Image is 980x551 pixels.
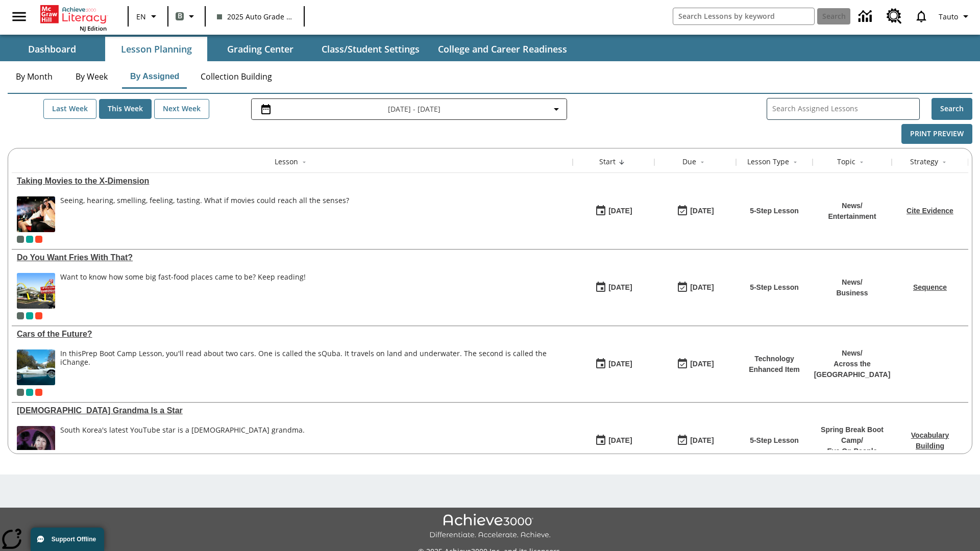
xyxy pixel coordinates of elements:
button: Profile/Settings [935,7,976,26]
button: Open side menu [4,2,34,32]
button: Support Offline [31,528,104,551]
button: 03/14/25: First time the lesson was available [592,431,635,450]
div: In this Prep Boot Camp Lesson, you'll read about two cars. One is called the sQuba. It travels on... [60,349,568,385]
button: Grading Center [209,37,311,61]
div: [DATE] [690,434,714,447]
button: By Month [8,64,61,89]
button: Language: EN, Select a language [132,7,164,26]
span: 2025 Auto Grade 1 A [26,312,33,319]
button: Sort [938,156,950,168]
p: 5-Step Lesson [750,206,799,216]
div: Lesson Type [747,157,789,167]
span: Support Offline [52,536,96,543]
div: Seeing, hearing, smelling, feeling, tasting. What if movies could reach all the senses? [60,196,349,232]
button: By Assigned [122,64,187,89]
button: 08/18/25: First time the lesson was available [592,202,635,221]
div: Lesson [275,157,298,167]
span: Test 1 [35,312,42,319]
div: Home [40,3,107,32]
button: College and Career Readiness [430,37,575,61]
button: 03/14/26: Last day the lesson can be accessed [673,431,717,450]
p: Eye On People [818,446,887,457]
button: Lesson Planning [105,37,207,61]
span: Tauto [939,11,958,22]
div: [DATE] [690,205,714,217]
button: Boost Class color is gray green. Change class color [171,7,202,26]
button: 07/14/25: First time the lesson was available [592,278,635,297]
div: [DATE] [690,281,714,294]
p: Business [836,288,868,298]
a: Cite Evidence [906,207,953,215]
div: 2025 Auto Grade 1 A [26,389,33,396]
img: 70 year-old Korean woman applying makeup for a YouTube video [17,426,55,462]
p: News / [836,277,868,288]
div: 2025 Auto Grade 1 A [26,236,33,243]
div: Seeing, hearing, smelling, feeling, tasting. What if movies could reach all the senses? [60,196,349,205]
div: Cars of the Future? [17,330,568,339]
span: 2025 Auto Grade 1 B [217,11,292,22]
div: [DATE] [608,358,632,370]
div: Current Class [17,389,24,396]
div: Due [682,157,696,167]
img: High-tech automobile treading water. [17,349,55,385]
div: South Korean Grandma Is a Star [17,406,568,415]
button: Next Week [154,99,209,119]
div: Taking Movies to the X-Dimension [17,177,568,186]
div: Do You Want Fries With That? [17,253,568,262]
span: EN [136,11,146,22]
span: [DATE] - [DATE] [388,104,440,114]
div: South Korea's latest YouTube star is a [DEMOGRAPHIC_DATA] grandma. [60,426,305,435]
a: Vocabulary Building [911,431,949,450]
p: 5-Step Lesson [750,435,799,446]
div: In this [60,349,568,367]
a: Data Center [852,3,880,31]
div: Current Class [17,312,24,319]
img: Achieve3000 Differentiate Accelerate Achieve [429,514,551,540]
p: News / [814,348,891,359]
button: Print Preview [901,124,972,144]
div: Current Class [17,236,24,243]
button: Sort [789,156,801,168]
button: Sort [616,156,628,168]
a: Cars of the Future? , Lessons [17,330,568,339]
div: Want to know how some big fast-food places came to be? Keep reading! [60,273,306,282]
button: Dashboard [1,37,103,61]
a: Do You Want Fries With That?, Lessons [17,253,568,262]
svg: Collapse Date Range Filter [550,103,562,115]
a: Resource Center, Will open in new tab [880,3,908,30]
button: 08/24/25: Last day the lesson can be accessed [673,202,717,221]
p: Technology Enhanced Item [741,354,807,375]
div: [DATE] [608,205,632,217]
span: Test 1 [35,236,42,243]
button: Collection Building [192,64,280,89]
button: By Week [66,64,117,89]
div: [DATE] [690,358,714,370]
a: South Korean Grandma Is a Star, Lessons [17,406,568,415]
div: [DATE] [608,434,632,447]
div: Want to know how some big fast-food places came to be? Keep reading! [60,273,306,309]
button: 07/20/26: Last day the lesson can be accessed [673,278,717,297]
div: [DATE] [608,281,632,294]
testabrev: Prep Boot Camp Lesson, you'll read about two cars. One is called the sQuba. It travels on land an... [60,348,547,367]
div: Test 1 [35,389,42,396]
button: Select the date range menu item [256,103,562,115]
p: 5-Step Lesson [750,282,799,293]
div: Start [599,157,616,167]
a: Notifications [908,3,935,30]
p: Across the [GEOGRAPHIC_DATA] [814,359,891,380]
p: News / [828,201,876,211]
button: 08/01/26: Last day the lesson can be accessed [673,355,717,374]
input: search field [673,8,814,24]
button: Sort [855,156,868,168]
div: Topic [837,157,855,167]
button: Search [932,98,972,120]
button: Sort [696,156,708,168]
